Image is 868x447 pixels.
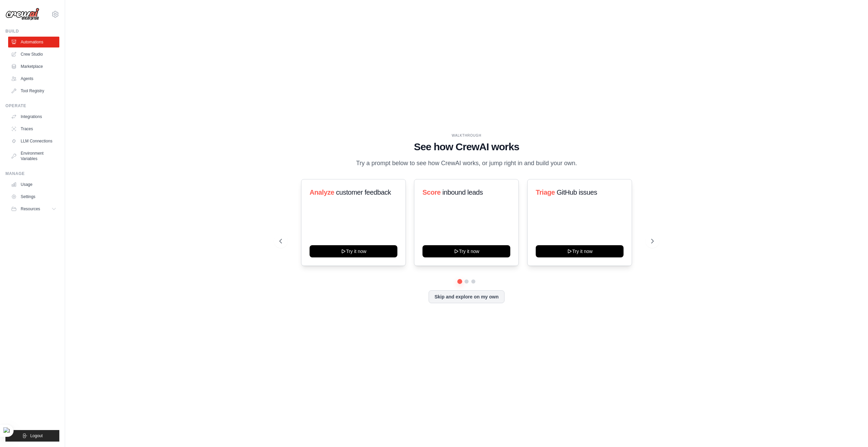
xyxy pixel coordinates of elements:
a: Integrations [8,111,59,122]
span: Score [422,189,441,196]
div: Operate [5,103,59,109]
span: inbound leads [442,189,483,196]
a: Automations [8,37,59,47]
p: Try a prompt below to see how CrewAI works, or jump right in and build your own. [353,158,580,168]
span: Analyze [310,189,334,196]
a: Tool Registry [8,85,59,96]
a: Marketplace [8,61,59,72]
button: Logout [5,430,59,442]
div: Manage [5,171,59,176]
a: Usage [8,179,59,190]
span: Resources [21,206,40,212]
div: Build [5,28,59,34]
a: Traces [8,123,59,134]
a: Settings [8,191,59,202]
button: Try it now [536,245,624,257]
span: GitHub issues [556,189,597,196]
h1: See how CrewAI works [279,141,654,153]
span: customer feedback [336,189,391,196]
a: LLM Connections [8,136,59,147]
a: Environment Variables [8,148,59,164]
div: WALKTHROUGH [279,133,654,138]
a: Agents [8,73,59,84]
a: Crew Studio [8,49,59,60]
span: Triage [536,189,555,196]
span: Logout [30,433,43,439]
button: Try it now [422,245,510,257]
img: Logo [5,8,39,21]
button: Resources [8,203,59,214]
button: Skip and explore on my own [429,290,504,303]
button: Try it now [310,245,397,257]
